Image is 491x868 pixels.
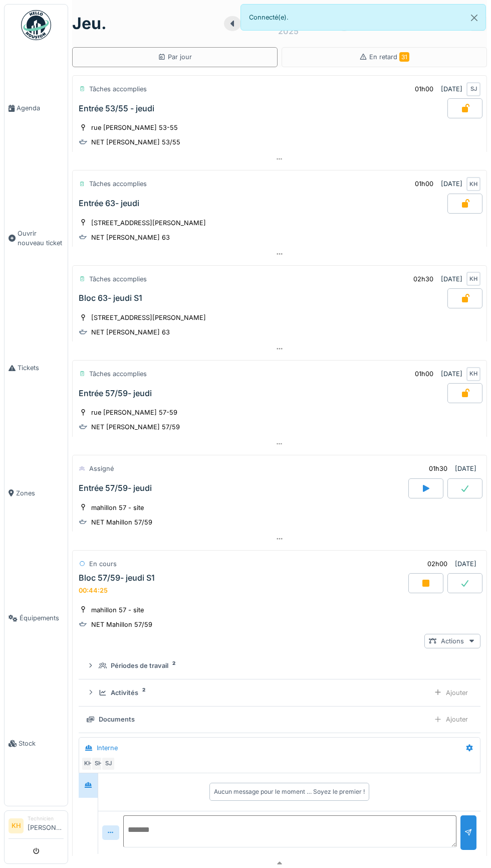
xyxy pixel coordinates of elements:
img: Badge_color-CXgf-gQk.svg [21,10,51,40]
div: En cours [89,559,117,569]
button: Close [463,5,485,31]
div: Tâches accomplies [89,369,147,379]
div: [DATE] [455,559,476,569]
div: Bloc 63- jeudi S1 [79,293,142,303]
div: [STREET_ADDRESS][PERSON_NAME] [91,218,206,228]
li: [PERSON_NAME] [28,815,64,836]
div: rue [PERSON_NAME] 53-55 [91,123,178,132]
div: [DATE] [441,274,462,284]
div: Tâches accomplies [89,84,147,94]
div: 02h00 [427,559,447,569]
div: [DATE] [441,369,462,379]
summary: Périodes de travail2 [83,656,476,675]
summary: DocumentsAjouter [83,711,476,729]
div: rue [PERSON_NAME] 57-59 [91,408,177,417]
a: Tickets [5,305,68,431]
div: Entrée 57/59- jeudi [79,483,152,493]
div: KH [466,177,480,191]
div: KH [466,272,480,286]
span: En retard [369,53,409,61]
div: mahillon 57 - site [91,605,144,615]
div: 01h00 [415,179,433,189]
div: NET [PERSON_NAME] 53/55 [91,137,180,147]
span: 31 [399,52,409,62]
div: 00:44:25 [79,587,108,594]
div: NET [PERSON_NAME] 63 [91,233,170,242]
div: NET [PERSON_NAME] 63 [91,327,170,337]
div: Ajouter [429,712,472,727]
div: 2025 [278,25,299,37]
span: Tickets [18,363,64,373]
div: 01h00 [415,84,433,94]
div: Par jour [158,52,192,62]
span: Ouvrir nouveau ticket [18,229,64,248]
div: mahillon 57 - site [91,503,144,512]
div: Documents [99,715,135,724]
div: Connecté(e). [240,4,486,31]
span: Équipements [20,613,64,623]
div: Entrée 53/55 - jeudi [79,104,154,113]
div: Assigné [89,464,114,473]
div: Technicien [28,815,64,822]
a: Zones [5,431,68,556]
div: Bloc 57/59- jeudi S1 [79,573,155,583]
div: Aucun message pour le moment … Soyez le premier ! [214,787,365,796]
li: KH [9,818,24,833]
div: Périodes de travail [111,661,168,670]
a: Équipements [5,556,68,681]
div: [DATE] [441,179,462,189]
div: NET Mahillon 57/59 [91,517,152,527]
div: 01h30 [429,464,447,473]
div: SH [91,757,105,771]
div: Tâches accomplies [89,274,147,284]
div: Entrée 57/59- jeudi [79,389,152,398]
div: Entrée 63- jeudi [79,199,139,208]
div: KH [466,367,480,381]
div: SJ [466,82,480,96]
div: Actions [424,634,480,648]
h1: jeu. [72,14,107,33]
summary: Activités2Ajouter [83,683,476,702]
div: KH [81,757,95,771]
a: KH Technicien[PERSON_NAME] [9,815,64,839]
span: Agenda [17,103,64,113]
div: SJ [101,757,115,771]
div: NET [PERSON_NAME] 57/59 [91,422,180,432]
span: Zones [16,488,64,498]
div: [DATE] [455,464,476,473]
a: Ouvrir nouveau ticket [5,171,68,306]
div: Ajouter [429,685,472,700]
a: Stock [5,681,68,806]
div: Tâches accomplies [89,179,147,189]
div: 02h30 [413,274,433,284]
span: Stock [19,739,64,748]
div: [STREET_ADDRESS][PERSON_NAME] [91,313,206,322]
a: Agenda [5,46,68,171]
div: [DATE] [441,84,462,94]
div: Activités [111,688,138,698]
div: NET Mahillon 57/59 [91,620,152,629]
div: Interne [97,743,118,753]
div: 01h00 [415,369,433,379]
